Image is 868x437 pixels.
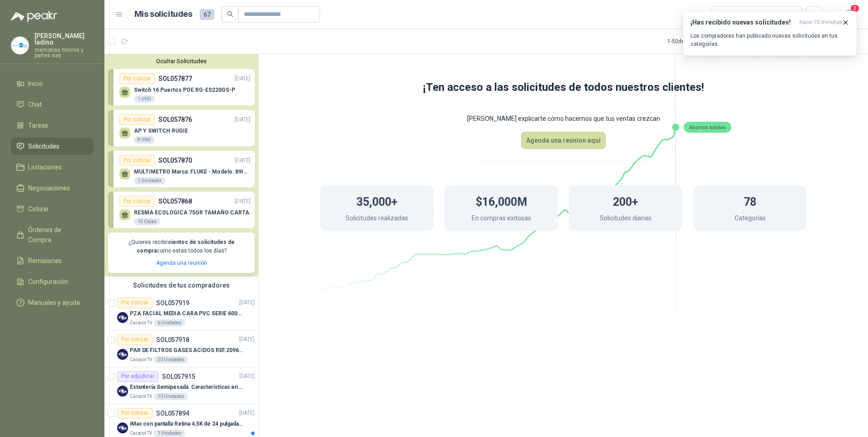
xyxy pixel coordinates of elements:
div: Ocultar SolicitudesPor cotizarSOL057877[DATE] Switch 16 Puertos POE RG-ES220GS-P1 UNDPor cotizarS... [104,54,258,277]
div: 10 Unidades [154,393,188,400]
a: Chat [11,96,94,113]
img: Company Logo [117,312,128,323]
a: Por cotizarSOL057876[DATE] AP Y SWITCH RUGIE8 UND [108,110,255,146]
a: Remisiones [11,252,94,269]
span: Inicio [28,79,43,89]
button: 2 [841,6,857,23]
p: PZA FACIAL MEDIA CARA PVC SERIE 6000 3M [130,309,243,318]
a: Negociaciones [11,179,94,197]
div: 1 Unidades [154,430,185,437]
a: Licitaciones [11,159,94,176]
div: 20 Unidades [154,356,188,363]
a: Configuración [11,273,94,290]
div: Por cotizar [119,73,155,84]
p: Solicitudes diarias [600,213,651,225]
p: [DATE] [239,298,255,307]
p: [DATE] [235,115,251,124]
p: Caracol TV [130,430,152,437]
h1: 78 [744,191,756,211]
p: [DATE] [239,372,255,381]
p: SOL057919 [156,300,189,306]
p: Caracol TV [130,319,152,327]
p: [DATE] [235,197,251,206]
p: Caracol TV [130,393,152,400]
img: Company Logo [11,37,29,54]
a: Órdenes de Compra [11,221,94,248]
h1: ¡Ten acceso a las solicitudes de todos nuestros clientes! [284,79,843,96]
img: Company Logo [117,349,128,360]
p: SOL057876 [158,114,192,124]
p: [DATE] [239,409,255,417]
img: Logo peakr [11,11,57,22]
p: Estantería Semipesada. Características en el adjunto [130,383,243,392]
p: AP Y SWITCH RUGIE [134,128,188,134]
p: memorias micros y partes sas [35,47,94,58]
a: Por cotizarSOL057918[DATE] Company LogoPAR DE FILTROS GASES ACIDOS REF.2096 3MCaracol TV20 Unidades [104,331,258,367]
h1: $16,000M [476,191,527,211]
div: 8 UND [134,136,155,144]
span: 2 [850,4,860,13]
p: [PERSON_NAME] explicarte cómo hacemos que tus ventas crezcan [284,105,843,132]
p: [DATE] [235,74,251,83]
div: 15 Cajas [134,218,160,225]
p: [DATE] [235,156,251,165]
a: Por cotizarSOL057868[DATE] RESMA ECOLOGICA 75GR TAMAÑO CARTA15 Cajas [108,192,255,228]
p: [DATE] [239,335,255,344]
p: SOL057894 [156,410,189,417]
span: Negociaciones [28,183,70,193]
span: Cotizar [28,204,49,214]
div: Por cotizar [119,155,155,166]
div: Por adjudicar [117,371,158,382]
p: SOL057915 [162,373,195,380]
p: SOL057870 [158,155,192,165]
button: ¡Has recibido nuevas solicitudes!hace 15 minutos Los compradores han publicado nuevas solicitudes... [683,11,857,56]
span: Tareas [28,120,48,130]
p: [PERSON_NAME] ladino [35,33,94,45]
img: Company Logo [117,422,128,433]
a: Agenda una reunión [156,260,207,266]
a: Manuales y ayuda [11,294,94,311]
h1: 35,000+ [356,191,398,211]
h1: 200+ [613,191,638,211]
p: SOL057877 [158,74,192,84]
span: Configuración [28,277,68,287]
div: Por cotizar [119,196,155,207]
a: Cotizar [11,200,94,218]
p: SOL057868 [158,196,192,206]
span: Solicitudes [28,141,59,151]
div: 6 Unidades [154,319,185,327]
div: Por cotizar [117,334,153,345]
span: Remisiones [28,256,62,266]
div: Por cotizar [119,114,155,125]
a: Solicitudes [11,138,94,155]
p: iMac con pantalla Retina 4,5K de 24 pulgadas M4 [130,420,243,428]
p: ¿Quieres recibir como estas todos los días? [113,238,249,255]
p: SOL057918 [156,337,189,343]
p: PAR DE FILTROS GASES ACIDOS REF.2096 3M [130,346,243,355]
span: Chat [28,99,42,109]
a: Tareas [11,117,94,134]
span: hace 15 minutos [799,19,842,26]
div: Solicitudes de tus compradores [104,277,258,294]
span: Órdenes de Compra [28,225,85,245]
img: Company Logo [117,386,128,397]
p: RESMA ECOLOGICA 75GR TAMAÑO CARTA [134,209,249,216]
p: Caracol TV [130,356,152,363]
div: Por cotizar [117,408,153,419]
p: Los compradores han publicado nuevas solicitudes en tus categorías. [690,32,849,48]
p: En compras exitosas [472,213,531,225]
p: MULTIMETRO Marca: FLUKE - Modelo: 89IV 1 [134,169,251,175]
button: Agenda una reunion aquí [521,132,606,149]
span: 67 [200,9,214,20]
h1: Mis solicitudes [134,8,192,21]
button: Ocultar Solicitudes [108,58,255,65]
div: 1 Unidades [134,177,165,184]
p: Solicitudes realizadas [345,213,408,225]
a: Por cotizarSOL057877[DATE] Switch 16 Puertos POE RG-ES220GS-P1 UND [108,69,255,105]
div: 1 UND [134,95,155,103]
span: search [227,11,233,17]
span: Manuales y ayuda [28,298,80,308]
a: Por cotizarSOL057919[DATE] Company LogoPZA FACIAL MEDIA CARA PVC SERIE 6000 3MCaracol TV6 Unidades [104,294,258,331]
p: Categorías [735,213,766,225]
